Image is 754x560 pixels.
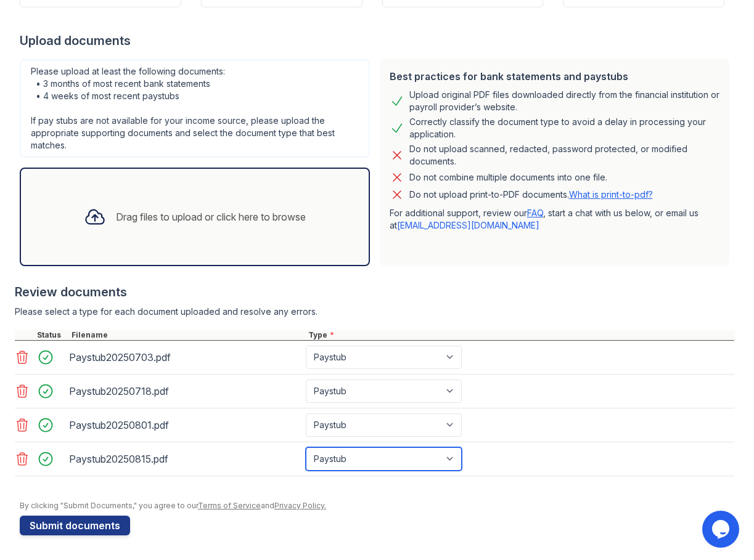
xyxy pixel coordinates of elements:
div: Paystub20250718.pdf [69,381,301,401]
p: Do not upload print-to-PDF documents. [409,189,653,201]
div: By clicking "Submit Documents," you agree to our and [20,501,734,511]
div: Paystub20250801.pdf [69,415,301,435]
div: Do not upload scanned, redacted, password protected, or modified documents. [409,143,720,168]
div: Correctly classify the document type to avoid a delay in processing your application. [409,116,720,140]
div: Review documents [15,283,734,301]
div: Paystub20250703.pdf [69,347,301,367]
iframe: chat widget [702,511,742,548]
div: Please select a type for each document uploaded and resolve any errors. [15,306,734,318]
div: Type [306,330,734,340]
div: Drag files to upload or click here to browse [116,209,306,224]
a: FAQ [527,208,543,218]
a: Privacy Policy. [274,501,326,510]
button: Submit documents [20,516,130,535]
p: For additional support, review our , start a chat with us below, or email us at [390,207,720,232]
div: Best practices for bank statements and paystubs [390,69,720,84]
a: [EMAIL_ADDRESS][DOMAIN_NAME] [397,220,539,230]
a: Terms of Service [198,501,261,510]
div: Filename [69,330,306,340]
a: What is print-to-pdf? [569,189,653,200]
div: Upload documents [20,32,734,49]
div: Paystub20250815.pdf [69,449,301,469]
div: Please upload at least the following documents: • 3 months of most recent bank statements • 4 wee... [20,59,370,158]
div: Upload original PDF files downloaded directly from the financial institution or payroll provider’... [409,89,720,113]
div: Do not combine multiple documents into one file. [409,170,607,185]
div: Status [35,330,69,340]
